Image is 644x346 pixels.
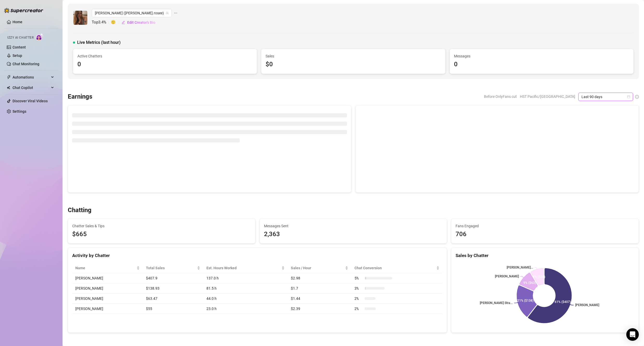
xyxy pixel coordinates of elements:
div: 0 [77,59,253,69]
div: 2,363 [264,229,443,239]
a: Chat Monitoring [13,62,39,66]
span: Last 90 days [581,93,630,101]
span: Messages Sent [264,223,443,229]
th: Chat Conversion [351,263,443,273]
text: [PERSON_NAME] [575,303,599,307]
div: Activity by Chatter [72,252,443,259]
img: AI Chatter [36,33,44,41]
div: 0 [454,59,629,69]
span: Total Sales [146,265,196,271]
span: 2 % [354,296,363,301]
span: 🙂 [111,19,121,26]
span: Sales [266,53,441,59]
td: $407.9 [143,273,203,283]
td: 44.0 h [203,294,287,304]
span: daniellerose (daniellee.rosee) [95,9,169,17]
span: Chat Conversion [354,265,435,271]
td: $138.93 [143,283,203,294]
h3: Chatting [68,206,91,214]
h3: Earnings [68,93,92,101]
th: Total Sales [143,263,203,273]
span: calendar [627,95,630,98]
span: 5 % [354,275,363,281]
span: Active Chatters [77,53,253,59]
td: 81.5 h [203,283,287,294]
img: daniellerose [73,11,87,25]
span: 3 % [354,285,363,291]
span: team [166,11,169,15]
span: Automations [13,73,50,81]
div: Open Intercom Messenger [626,328,639,341]
text: [PERSON_NAME]... [507,266,533,269]
a: Home [13,20,22,24]
a: Discover Viral Videos [13,99,48,103]
td: $1.44 [288,294,351,304]
div: Sales by Chatter [456,252,634,259]
div: 706 [456,229,634,239]
text: [PERSON_NAME] Stra... [480,301,513,305]
span: Edit Creator's Bio [127,20,155,25]
img: Chat Copilot [7,86,10,90]
span: Chatter Sales & Tips [72,223,251,229]
span: thunderbolt [7,75,11,79]
td: [PERSON_NAME] [72,294,143,304]
td: [PERSON_NAME] [72,304,143,314]
th: Name [72,263,143,273]
td: $63.47 [143,294,203,304]
span: Messages [454,53,629,59]
span: $665 [72,229,251,239]
span: info-circle [635,95,639,99]
button: Edit Creator's Bio [121,18,156,27]
div: $0 [266,59,441,69]
td: $1.7 [288,283,351,294]
td: 137.0 h [203,273,287,283]
span: Before OnlyFans cut [484,93,517,100]
td: [PERSON_NAME] [72,283,143,294]
span: Top 3.4 % [92,19,111,26]
td: [PERSON_NAME] [72,273,143,283]
span: edit [121,21,125,24]
td: 23.0 h [203,304,287,314]
span: Live Metrics (last hour) [77,39,121,46]
span: Fans Engaged [456,223,634,229]
text: [PERSON_NAME] [495,275,519,278]
span: HST Pacific/[GEOGRAPHIC_DATA] [520,93,575,100]
span: Chat Copilot [13,83,50,92]
span: ellipsis [174,9,177,17]
a: Content [13,45,26,49]
th: Sales / Hour [288,263,351,273]
span: 2 % [354,306,363,312]
td: $2.39 [288,304,351,314]
td: $55 [143,304,203,314]
span: Sales / Hour [291,265,344,271]
span: Name [75,265,136,271]
a: Settings [13,109,26,114]
img: logo-BBDzfeDw.svg [4,8,43,13]
td: $2.98 [288,273,351,283]
div: Est. Hours Worked [206,265,280,271]
span: Izzy AI Chatter [7,35,34,40]
a: Setup [13,53,22,58]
